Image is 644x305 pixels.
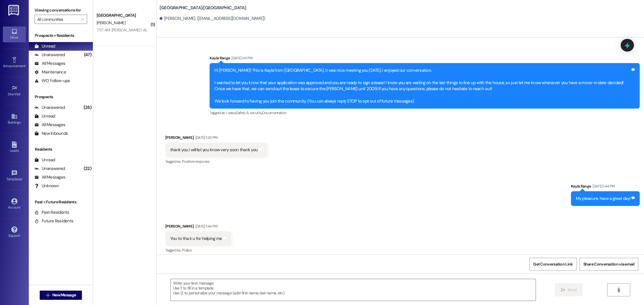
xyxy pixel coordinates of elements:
[97,20,125,25] span: [PERSON_NAME]
[210,109,640,117] div: Tagged as:
[34,174,65,180] div: All Messages
[210,55,640,63] div: Kayla Range
[34,52,65,58] div: Unanswered
[34,6,87,15] label: Viewing conversations for
[568,287,576,293] span: Send
[97,12,150,18] div: [GEOGRAPHIC_DATA]
[97,27,485,33] div: 7:57 AM: [PERSON_NAME] I didn't see this until this morning. So when you say the link expired doe...
[3,26,26,42] a: Inbox
[37,15,78,24] input: All communities
[262,110,286,115] span: Documentation
[3,83,26,99] a: Site Visit •
[34,218,73,224] div: Future Residents
[34,78,70,84] div: WO Follow-ups
[194,223,218,229] div: [DATE] 1:44 PM
[3,140,26,155] a: Leads
[591,183,615,189] div: [DATE] 1:44 PM
[165,157,267,166] div: Tagged as:
[34,157,55,163] div: Unread
[46,293,50,298] i: 
[29,33,93,39] div: Prospects + Residents
[34,122,65,128] div: All Messages
[34,43,55,49] div: Unread
[226,110,236,115] span: Lease ,
[34,105,65,111] div: Unanswered
[3,168,26,184] a: Templates •
[160,5,246,11] b: [GEOGRAPHIC_DATA]: [GEOGRAPHIC_DATA]
[29,199,93,205] div: Past + Future Residents
[82,103,93,112] div: (25)
[52,292,76,298] span: New Message
[82,164,93,173] div: (22)
[26,63,26,67] span: •
[29,94,93,100] div: Prospects
[83,50,93,59] div: (47)
[533,261,573,267] span: Get Conversation Link
[170,147,258,153] div: thank you i will let you know very soon thank you
[182,159,210,164] span: Positive response
[165,134,267,143] div: [PERSON_NAME]
[3,225,26,240] a: Support
[22,176,23,180] span: •
[571,183,640,191] div: Kayla Range
[21,91,22,95] span: •
[170,236,222,242] div: You to tha k u for helping me
[81,17,84,22] i: 
[580,258,638,271] button: Share Conversation via email
[194,134,218,141] div: [DATE] 1:43 PM
[34,209,69,215] div: Past Residents
[40,291,82,300] button: New Message
[165,223,231,231] div: [PERSON_NAME]
[555,283,583,296] button: Send
[529,258,576,271] button: Get Conversation Link
[8,5,20,16] img: ResiDesk Logo
[583,261,635,267] span: Share Conversation via email
[34,130,68,137] div: New Inbounds
[3,196,26,212] a: Account
[34,69,66,75] div: Maintenance
[214,67,630,105] div: Hi [PERSON_NAME]! This is Kayla from [GEOGRAPHIC_DATA]. It was nice meeting you [DATE], I enjoyed...
[34,113,55,119] div: Unread
[576,196,631,202] div: My pleasure, have a great day!
[616,288,621,292] i: 
[34,183,59,189] div: Unknown
[29,146,93,152] div: Residents
[561,288,565,292] i: 
[182,248,191,253] span: Praise
[236,110,262,115] span: Safety & security ,
[230,55,252,61] div: [DATE] 1:41 PM
[3,111,26,127] a: Buildings
[160,16,265,22] div: [PERSON_NAME]. ([EMAIL_ADDRESS][DOMAIN_NAME])
[34,166,65,172] div: Unanswered
[34,60,65,67] div: All Messages
[165,246,231,254] div: Tagged as:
